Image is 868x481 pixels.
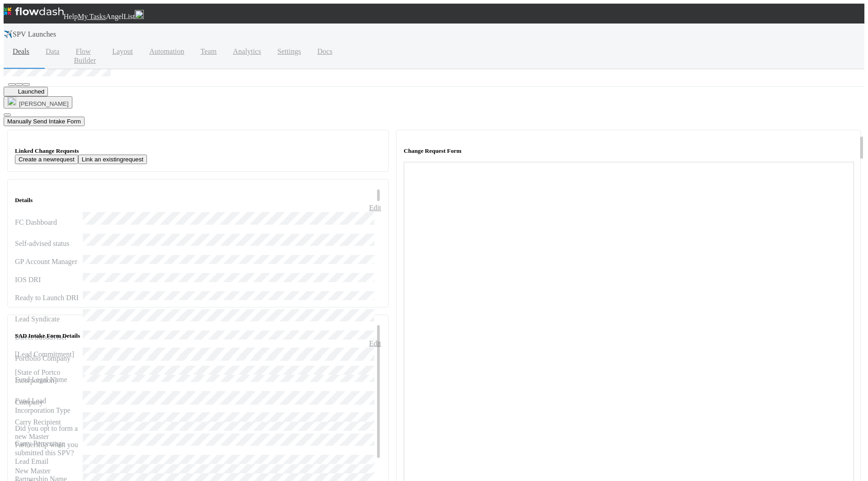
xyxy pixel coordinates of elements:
a: Edit [369,340,381,347]
h5: SAD Intake Form Details [15,332,381,340]
a: Team [192,45,224,60]
div: [State of Portco Incorporation] [15,368,83,385]
a: Flow Builder [67,45,104,69]
h5: Details [15,197,381,204]
h5: Linked Change Requests [15,147,381,155]
div: Help [64,13,78,21]
button: Manually Send Intake Form [4,117,85,126]
div: Lead Syndicate [15,315,83,323]
button: [PERSON_NAME] [4,96,72,108]
h5: Change Request Form [404,147,853,155]
div: Company Incorporation Type [15,398,83,415]
div: IOS DRI [15,276,83,284]
a: Data [37,45,67,60]
a: Deals [4,45,37,60]
a: My Tasks [78,13,106,21]
div: Lead Email [15,457,83,466]
div: GP Account Manager [15,258,83,266]
span: [PERSON_NAME] [19,100,69,107]
div: Did you opt to form a new Master Partnership when you submitted this SPV? [15,424,83,457]
button: Create a newrequest [15,155,78,164]
div: FC Dashboard [15,218,83,226]
div: Self-advised status [15,240,83,248]
div: [Lead Commitment] [15,350,83,358]
a: Layout [103,45,140,60]
img: logo-inverted-e16ddd16eac7371096b0.svg [4,4,64,19]
a: Docs [308,45,340,60]
img: avatar_aa70801e-8de5-4477-ab9d-eb7c67de69c1.png [135,10,144,19]
button: Launched [4,87,48,96]
div: Carry Recipient [15,418,83,426]
a: Automation [140,45,191,60]
a: Settings [269,45,308,60]
span: Flow Builder [74,47,96,65]
span: Launched [7,88,44,95]
button: Link an existingrequest [78,155,147,164]
span: SPV Launches [13,30,60,38]
div: Ready to Launch DRI [15,294,83,302]
a: Analytics [224,45,268,60]
div: Fund Lead [15,397,83,405]
img: avatar_aa70801e-8de5-4477-ab9d-eb7c67de69c1.png [7,97,16,106]
span: AngelList [106,13,135,20]
span: Deals [11,47,29,56]
a: Edit [369,204,381,212]
span: ✈️ [4,30,13,38]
